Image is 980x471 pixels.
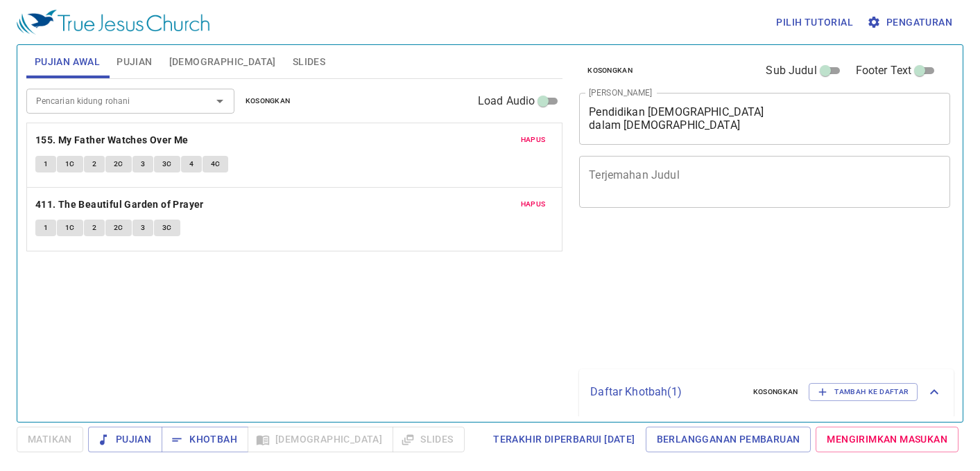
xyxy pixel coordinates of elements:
[816,427,958,452] a: Mengirimkan Masukan
[488,427,640,452] a: Terakhir Diperbarui [DATE]
[114,158,123,170] span: 2C
[864,10,958,35] button: Pengaturan
[809,383,918,401] button: Tambah ke Daftar
[88,427,162,452] button: Pujian
[132,156,153,172] button: 3
[17,10,209,35] img: True Jesus Church
[870,14,952,31] span: Pengaturan
[856,62,912,79] span: Footer Text
[169,53,276,71] span: [DEMOGRAPHIC_DATA]
[657,431,800,448] span: Berlangganan Pembaruan
[766,62,816,79] span: Sub Judul
[141,158,145,170] span: 3
[521,134,546,146] span: Hapus
[44,158,48,170] span: 1
[579,62,641,79] button: Kosongkan
[753,386,798,398] span: Kosongkan
[513,196,554,213] button: Hapus
[246,95,291,107] span: Kosongkan
[745,384,807,400] button: Kosongkan
[99,431,151,448] span: Pujian
[173,431,237,448] span: Khotbah
[827,431,947,448] span: Mengirimkan Masukan
[237,93,299,109] button: Kosongkan
[589,105,940,132] textarea: Pendidikan [DEMOGRAPHIC_DATA] dalam [DEMOGRAPHIC_DATA]
[65,158,75,170] span: 1C
[92,158,96,170] span: 2
[478,93,535,109] span: Load Audio
[493,431,635,448] span: Terakhir Diperbarui [DATE]
[162,222,172,234] span: 3C
[105,220,132,236] button: 2C
[35,196,204,213] b: 411. The Beautiful Garden of Prayer
[818,386,909,398] span: Tambah ke Daftar
[105,156,132,172] button: 2C
[210,91,230,111] button: Open
[211,158,221,170] span: 4C
[92,222,96,234] span: 2
[117,53,152,71] span: Pujian
[590,384,741,400] p: Daftar Khotbah ( 1 )
[84,156,105,172] button: 2
[35,156,56,172] button: 1
[513,132,554,148] button: Hapus
[587,64,633,77] span: Kosongkan
[35,132,189,149] b: 155. My Father Watches Over Me
[203,156,229,172] button: 4C
[132,220,153,236] button: 3
[579,369,954,415] div: Daftar Khotbah(1)KosongkanTambah ke Daftar
[35,132,191,149] button: 155. My Father Watches Over Me
[162,427,248,452] button: Khotbah
[189,158,194,170] span: 4
[154,220,180,236] button: 3C
[57,156,83,172] button: 1C
[181,156,202,172] button: 4
[35,220,56,236] button: 1
[771,10,859,35] button: Pilih tutorial
[114,222,123,234] span: 2C
[57,220,83,236] button: 1C
[141,222,145,234] span: 3
[521,198,546,211] span: Hapus
[44,222,48,234] span: 1
[65,222,75,234] span: 1C
[162,158,172,170] span: 3C
[574,222,877,364] iframe: from-child
[154,156,180,172] button: 3C
[646,427,811,452] a: Berlangganan Pembaruan
[293,53,325,71] span: Slides
[35,196,206,213] button: 411. The Beautiful Garden of Prayer
[35,53,100,71] span: Pujian Awal
[776,14,853,31] span: Pilih tutorial
[84,220,105,236] button: 2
